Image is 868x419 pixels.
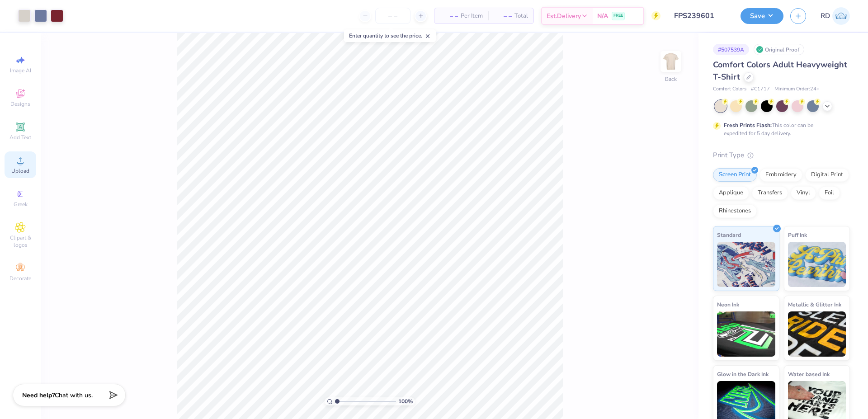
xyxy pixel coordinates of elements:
[398,397,413,405] span: 100 %
[741,8,783,24] button: Save
[788,242,846,287] img: Puff Ink
[665,75,677,83] div: Back
[22,391,55,400] strong: Need help?
[717,369,769,379] span: Glow in the Dark Ink
[461,11,483,21] span: Per Item
[344,29,436,42] div: Enter quantity to see the price.
[788,369,830,379] span: Water based Ink
[375,8,410,24] input: – –
[751,85,770,93] span: # C1717
[819,186,840,200] div: Foil
[788,300,841,309] span: Metallic & Glitter Ink
[832,7,850,25] img: Rommel Del Rosario
[713,59,847,82] span: Comfort Colors Adult Heavyweight T-Shirt
[713,186,749,200] div: Applique
[613,13,623,19] span: FREE
[724,122,772,129] strong: Fresh Prints Flash:
[10,100,30,108] span: Designs
[774,85,820,93] span: Minimum Order: 24 +
[717,300,739,309] span: Neon Ink
[667,7,734,25] input: Untitled Design
[713,150,850,160] div: Print Type
[440,11,458,21] span: – –
[494,11,512,21] span: – –
[821,11,830,21] span: RD
[5,234,36,249] span: Clipart & logos
[805,168,849,182] div: Digital Print
[791,186,816,200] div: Vinyl
[10,67,31,74] span: Image AI
[713,204,757,218] div: Rhinestones
[11,167,29,174] span: Upload
[713,168,757,182] div: Screen Print
[752,186,788,200] div: Transfers
[788,311,846,357] img: Metallic & Glitter Ink
[717,242,775,287] img: Standard
[759,168,802,182] div: Embroidery
[754,44,804,55] div: Original Proof
[713,85,746,93] span: Comfort Colors
[55,391,93,400] span: Chat with us.
[514,11,528,21] span: Total
[821,7,850,25] a: RD
[547,11,581,21] span: Est. Delivery
[9,275,31,282] span: Decorate
[14,201,28,208] span: Greek
[713,44,749,55] div: # 507539A
[717,230,741,240] span: Standard
[9,134,31,141] span: Add Text
[788,230,807,240] span: Puff Ink
[724,121,835,137] div: This color can be expedited for 5 day delivery.
[717,311,775,357] img: Neon Ink
[662,52,680,71] img: Back
[597,11,608,21] span: N/A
